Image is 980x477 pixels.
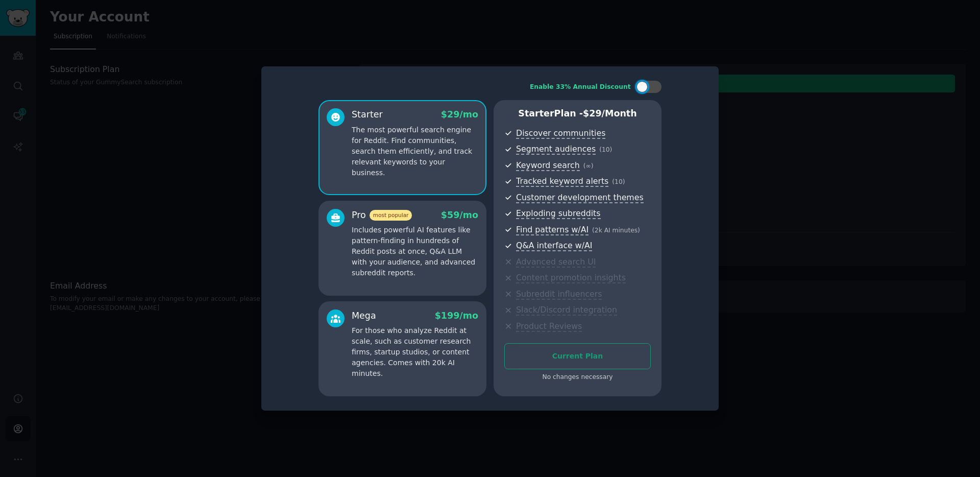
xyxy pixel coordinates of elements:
[504,107,651,120] p: Starter Plan -
[516,176,608,187] span: Tracked keyword alerts
[516,225,589,235] span: Find patterns w/AI
[516,241,592,251] span: Q&A interface w/AI
[516,208,600,219] span: Exploding subreddits
[516,321,582,332] span: Product Reviews
[516,305,617,316] span: Slack/Discord integration
[352,325,478,379] p: For those who analyze Reddit at scale, such as customer research firms, startup studios, or conte...
[352,209,412,222] div: Pro
[516,128,605,139] span: Discover communities
[504,373,651,382] div: No changes necessary
[441,210,478,220] span: $ 59 /mo
[435,311,478,321] span: $ 199 /mo
[370,210,412,221] span: most popular
[352,225,478,278] p: Includes powerful AI features like pattern-finding in hundreds of Reddit posts at once, Q&A LLM w...
[516,160,580,171] span: Keyword search
[516,289,602,300] span: Subreddit influencers
[516,193,644,203] span: Customer development themes
[583,108,637,118] span: $ 29 /month
[599,146,612,153] span: ( 10 )
[612,178,625,185] span: ( 10 )
[530,83,631,92] div: Enable 33% Annual Discount
[352,125,478,178] p: The most powerful search engine for Reddit. Find communities, search them efficiently, and track ...
[441,109,478,120] span: $ 29 /mo
[516,273,626,283] span: Content promotion insights
[516,144,596,155] span: Segment audiences
[583,162,594,170] span: ( ∞ )
[352,309,376,322] div: Mega
[592,227,640,234] span: ( 2k AI minutes )
[352,108,383,121] div: Starter
[516,257,596,268] span: Advanced search UI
